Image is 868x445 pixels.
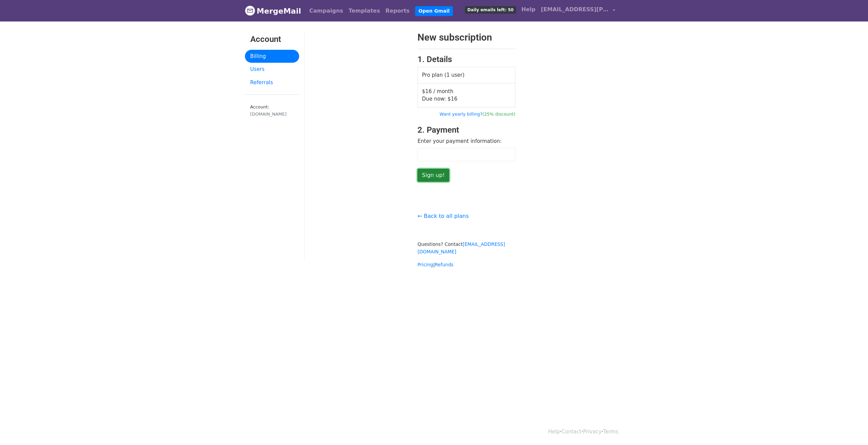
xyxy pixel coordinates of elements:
[250,111,294,117] div: [DOMAIN_NAME]
[834,412,868,445] iframe: Chat Widget
[417,262,433,267] a: Pricing
[245,63,299,76] a: Users
[417,137,502,145] label: Enter your payment information:
[583,429,601,435] a: Privacy
[538,3,618,19] a: [EMAIL_ADDRESS][PERSON_NAME][DOMAIN_NAME]
[834,412,868,445] div: Виджет чата
[245,4,301,18] a: MergeMail
[548,429,560,435] a: Help
[482,112,515,117] span: (25% discount)
[245,76,299,89] a: Referrals
[422,96,457,102] span: Due now: $
[417,169,449,182] input: Sign up!
[603,429,618,435] a: Terms
[417,241,505,254] a: [EMAIL_ADDRESS][DOMAIN_NAME]
[383,4,412,18] a: Reports
[451,96,457,102] span: 16
[307,4,346,18] a: Campaigns
[440,112,515,117] a: Want yearly billing?(25% discount)
[435,262,454,267] a: Refunds
[541,5,609,14] span: [EMAIL_ADDRESS][PERSON_NAME][DOMAIN_NAME]
[415,6,453,16] a: Open Gmail
[465,6,516,14] span: Daily emails left: 50
[421,152,512,158] iframe: Защищенное окно для ввода данных оплаты картой
[561,429,581,435] a: Contact
[418,67,515,84] td: Pro plan (1 user)
[346,4,383,18] a: Templates
[462,3,518,16] a: Daily emails left: 50
[417,55,515,64] h3: 1. Details
[417,262,453,267] small: |
[519,3,538,16] a: Help
[417,213,469,219] a: ← Back to all plans
[245,5,255,16] img: MergeMail logo
[417,32,515,43] h2: New subscription
[245,50,299,63] a: Billing
[250,104,294,117] small: Account:
[250,34,294,44] h3: Account
[418,83,515,107] td: $16 / month
[417,125,515,135] h3: 2. Payment
[417,241,505,254] small: Questions? Contact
